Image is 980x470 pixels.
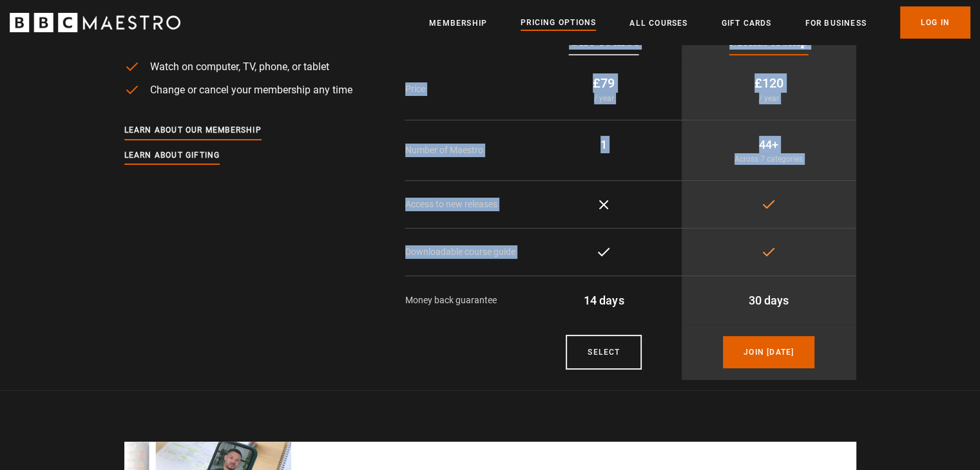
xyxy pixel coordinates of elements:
p: 1 [537,136,671,153]
p: Number of Maestro [405,144,526,157]
p: £79 [537,73,671,93]
p: 44+ [692,136,846,153]
svg: BBC Maestro [10,13,180,32]
a: Learn about our membership [124,124,262,138]
a: Join [DATE] [723,336,814,368]
a: Gift Cards [721,17,771,30]
li: Watch on computer, TV, phone, or tablet [124,59,363,75]
a: Membership [429,17,487,30]
p: Downloadable course guide [405,245,526,259]
a: For business [805,17,866,30]
p: Money back guarantee [405,294,526,307]
p: 14 days [537,292,671,309]
li: Change or cancel your membership any time [124,82,363,98]
p: 30 days [692,292,846,309]
h2: One course [569,32,639,48]
p: Across 7 categories [692,153,846,165]
a: Learn about gifting [124,149,220,163]
a: Courses [566,335,642,370]
p: / year [692,93,846,104]
nav: Primary [429,6,970,39]
p: Price [405,82,526,96]
a: Pricing Options [521,16,596,30]
a: All Courses [629,17,687,30]
p: / year [537,93,671,104]
a: Log In [900,6,970,39]
p: Access to new releases [405,198,526,211]
p: £120 [692,73,846,93]
h2: Membership [729,32,809,48]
